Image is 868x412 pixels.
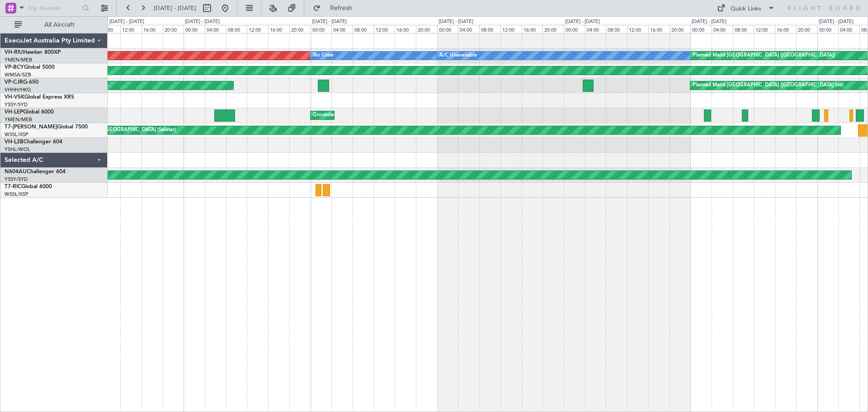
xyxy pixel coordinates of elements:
a: VP-CJRG-650 [5,80,38,85]
div: 04:00 [205,25,226,33]
div: 12:00 [500,25,522,33]
div: 08:00 [606,25,627,33]
div: 12:00 [120,25,142,33]
span: Refresh [322,5,360,11]
div: 12:00 [627,25,648,33]
a: VH-VSKGlobal Express XRS [5,95,74,100]
div: 20:00 [289,25,311,33]
div: [DATE] - [DATE] [312,18,347,26]
span: VH-VSK [5,95,24,100]
span: T7-[PERSON_NAME] [5,124,57,130]
div: Quick Links [731,5,761,14]
div: [DATE] - [DATE] [109,18,144,26]
div: [DATE] - [DATE] [692,18,726,26]
span: VH-L2B [5,139,24,145]
a: VH-LEPGlobal 6000 [5,109,54,115]
div: 08:00 [733,25,754,33]
div: [DATE] - [DATE] [439,18,473,26]
button: Refresh [309,1,363,15]
div: 04:00 [458,25,479,33]
a: YSHL/WOL [5,146,30,153]
div: 04:00 [838,25,859,33]
div: 16:00 [775,25,796,33]
div: 16:00 [522,25,543,33]
div: 20:00 [670,25,691,33]
a: WSSL/XSP [5,131,28,138]
div: 00:00 [437,25,458,33]
div: 16:00 [142,25,163,33]
div: [DATE] - [DATE] [565,18,600,26]
div: 08:00 [479,25,500,33]
div: 00:00 [564,25,585,33]
div: 00:00 [817,25,839,33]
a: YSSY/SYD [5,101,28,108]
div: 20:00 [416,25,437,33]
span: VH-RIU [5,50,23,55]
div: 04:00 [331,25,353,33]
button: Quick Links [712,1,779,15]
span: N604AU [5,169,27,175]
a: N604AUChallenger 604 [5,169,66,175]
div: Planned Maint [GEOGRAPHIC_DATA] ([GEOGRAPHIC_DATA] Intl) [693,79,844,92]
span: All Aircraft [24,22,95,28]
div: 20:00 [796,25,817,33]
div: 00:00 [311,25,332,33]
div: 16:00 [648,25,670,33]
div: 20:00 [163,25,184,33]
a: YMEN/MEB [5,57,32,63]
a: WMSA/SZB [5,71,31,78]
div: No Crew [313,49,334,62]
div: 04:00 [585,25,606,33]
span: T7-RIC [5,184,21,189]
a: VHHH/HKG [5,86,31,93]
div: [DATE] - [DATE] [185,18,220,26]
input: Trip Number [28,1,80,15]
div: 08:00 [99,25,120,33]
div: Planned Maint [GEOGRAPHIC_DATA] ([GEOGRAPHIC_DATA]) [693,49,835,62]
div: 20:00 [542,25,564,33]
div: 08:00 [353,25,374,33]
div: 12:00 [247,25,268,33]
span: VP-BCY [5,65,24,70]
div: [DATE] - [DATE] [819,18,854,26]
a: T7-RICGlobal 6000 [5,184,52,189]
button: All Aircraft [10,18,98,32]
a: YSSY/SYD [5,176,28,183]
div: 00:00 [690,25,712,33]
span: [DATE] - [DATE] [154,4,196,12]
a: WSSL/XSP [5,191,28,198]
span: VH-LEP [5,109,23,115]
div: Planned Maint [GEOGRAPHIC_DATA] (Seletar) [70,123,176,137]
div: 00:00 [184,25,205,33]
div: 08:00 [226,25,247,33]
div: A/C Unavailable [439,49,477,62]
div: 04:00 [712,25,733,33]
a: T7-[PERSON_NAME]Global 7500 [5,124,88,130]
a: VH-RIUHawker 800XP [5,50,61,55]
div: 12:00 [374,25,395,33]
a: VP-BCYGlobal 5000 [5,65,55,70]
div: 12:00 [754,25,775,33]
div: Grounded [GEOGRAPHIC_DATA] (Melbourne Intl) [313,109,427,122]
span: VP-CJR [5,80,23,85]
a: YMEN/MEB [5,116,32,123]
a: VH-L2BChallenger 604 [5,139,62,145]
div: 16:00 [395,25,416,33]
div: 16:00 [268,25,289,33]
